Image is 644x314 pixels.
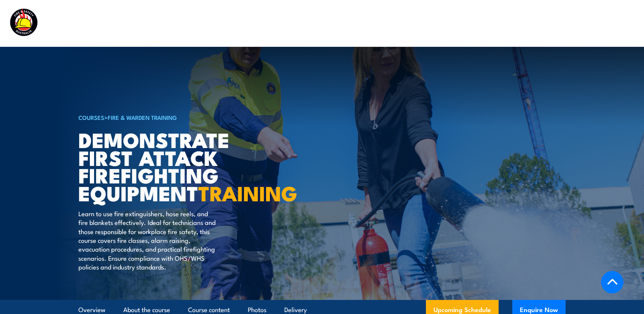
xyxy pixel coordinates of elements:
[198,177,297,208] strong: TRAINING
[446,13,474,33] a: About Us
[231,13,255,33] a: Courses
[78,113,104,121] a: COURSES
[339,13,429,33] a: Emergency Response Services
[524,13,567,33] a: Learner Portal
[584,13,608,33] a: Contact
[78,131,266,202] h1: Demonstrate First Attack Firefighting Equipment
[271,13,322,33] a: Course Calendar
[78,209,217,271] p: Learn to use fire extinguishers, hose reels, and fire blankets effectively. Ideal for technicians...
[108,113,177,121] a: Fire & Warden Training
[491,13,508,33] a: News
[78,113,266,122] h6: >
